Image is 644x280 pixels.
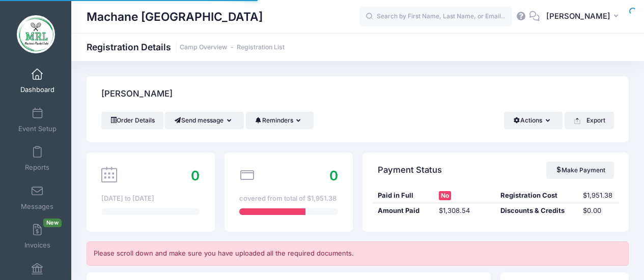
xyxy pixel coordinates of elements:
[439,191,451,200] span: No
[378,155,442,184] h4: Payment Status
[165,112,244,129] button: Send message
[87,241,629,266] div: Please scroll down and make sure you have uploaded all the required documents.
[246,112,314,129] button: Reminders
[578,206,619,216] div: $0.00
[434,206,496,216] div: $1,308.54
[191,168,200,183] span: 0
[546,162,614,179] a: Make Payment
[373,191,434,201] div: Paid in Full
[21,202,53,211] span: Messages
[239,194,338,204] div: covered from total of $1,951.38
[101,112,163,129] a: Order Details
[13,141,62,176] a: Reports
[496,206,578,216] div: Discounts & Credits
[13,219,62,254] a: InvoicesNew
[504,112,563,129] button: Actions
[43,219,62,227] span: New
[87,42,285,52] h1: Registration Details
[87,5,263,28] h1: Machane [GEOGRAPHIC_DATA]
[496,191,578,201] div: Registration Cost
[13,63,62,99] a: Dashboard
[25,164,49,172] span: Reports
[24,241,50,250] span: Invoices
[18,125,57,133] span: Event Setup
[373,206,434,216] div: Amount Paid
[540,5,629,28] button: [PERSON_NAME]
[13,102,62,138] a: Event Setup
[237,44,285,51] a: Registration List
[565,112,614,129] button: Export
[13,180,62,215] a: Messages
[180,44,227,51] a: Camp Overview
[20,86,54,95] span: Dashboard
[578,191,619,201] div: $1,951.38
[101,194,200,204] div: [DATE] to [DATE]
[101,80,173,109] h4: [PERSON_NAME]
[359,7,512,27] input: Search by First Name, Last Name, or Email...
[17,15,55,53] img: Machane Racket Lake
[546,11,610,22] span: [PERSON_NAME]
[329,168,338,183] span: 0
